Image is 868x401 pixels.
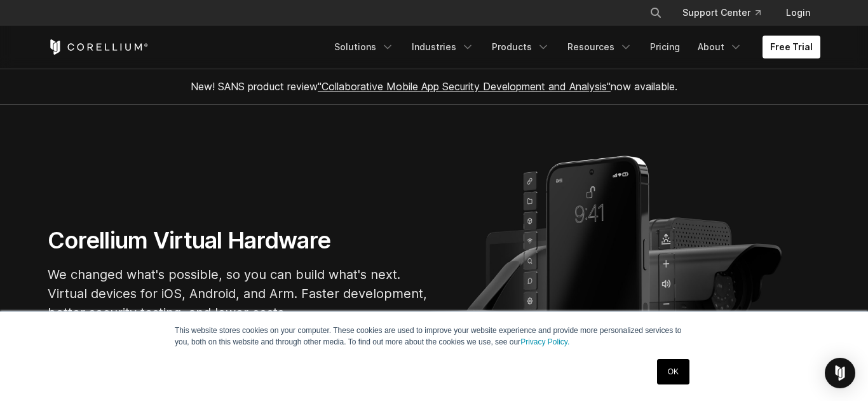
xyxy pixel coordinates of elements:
[657,359,689,384] a: OK
[191,80,677,93] span: New! SANS product review now available.
[644,1,667,24] button: Search
[642,36,688,58] a: Pricing
[327,36,820,58] div: Navigation Menu
[318,80,611,93] a: "Collaborative Mobile App Security Development and Analysis"
[175,325,693,348] p: This website stores cookies on your computer. These cookies are used to improve your website expe...
[560,36,640,58] a: Resources
[48,265,429,322] p: We changed what's possible, so you can build what's next. Virtual devices for iOS, Android, and A...
[520,337,569,346] a: Privacy Policy.
[634,1,820,24] div: Navigation Menu
[672,1,771,24] a: Support Center
[48,226,429,255] h1: Corellium Virtual Hardware
[327,36,402,58] a: Solutions
[48,39,149,55] a: Corellium Home
[825,358,855,388] div: Open Intercom Messenger
[484,36,557,58] a: Products
[776,1,820,24] a: Login
[404,36,482,58] a: Industries
[763,36,820,58] a: Free Trial
[690,36,750,58] a: About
